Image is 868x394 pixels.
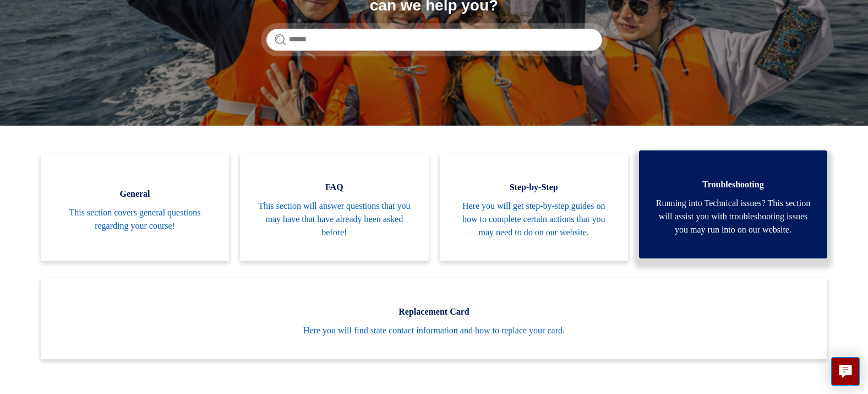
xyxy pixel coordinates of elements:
a: General This section covers general questions regarding your course! [41,153,229,261]
a: Step-by-Step Here you will get step-by-step guides on how to complete certain actions that you ma... [440,153,628,261]
a: Troubleshooting Running into Technical issues? This section will assist you with troubleshooting ... [639,150,827,258]
span: This section covers general questions regarding your course! [57,206,212,233]
a: FAQ This section will answer questions that you may have that have already been asked before! [240,153,428,261]
span: Replacement Card [57,305,811,319]
a: Replacement Card Here you will find state contact information and how to replace your card. [41,278,827,359]
span: Step-by-Step [456,181,612,194]
input: Search [266,29,602,51]
span: General [57,187,212,201]
button: Live chat [831,357,860,386]
span: Running into Technical issues? This section will assist you with troubleshooting issues you may r... [656,197,811,236]
span: Here you will get step-by-step guides on how to complete certain actions that you may need to do ... [456,199,612,239]
span: Here you will find state contact information and how to replace your card. [57,324,811,337]
span: FAQ [256,181,412,194]
span: This section will answer questions that you may have that have already been asked before! [256,199,412,239]
span: Troubleshooting [656,178,811,191]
